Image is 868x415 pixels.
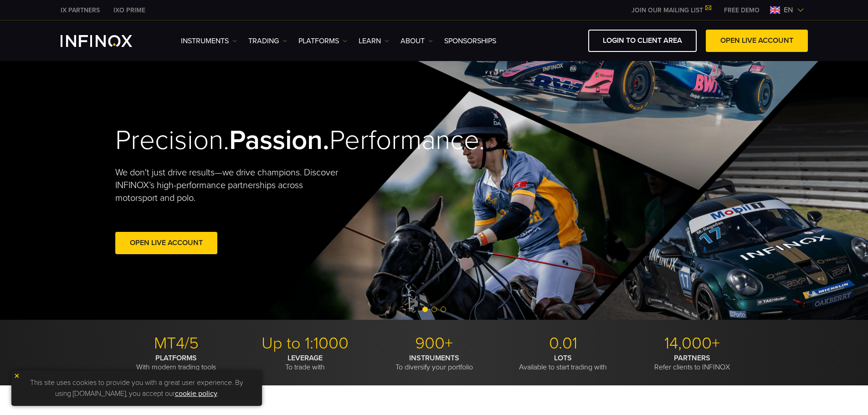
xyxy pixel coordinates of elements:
a: OPEN LIVE ACCOUNT [706,30,808,52]
span: en [780,5,797,15]
a: INFINOX Logo [61,35,154,47]
a: Instruments [181,36,237,46]
strong: LOTS [554,354,572,363]
a: JOIN OUR MAILING LIST [625,6,717,14]
p: 14,000+ [631,333,753,354]
p: With modern trading tools [115,354,237,372]
a: TRADING [248,36,287,46]
strong: INSTRUMENTS [409,354,459,363]
a: ABOUT [401,36,433,46]
a: LOGIN TO CLIENT AREA [588,30,697,52]
span: Go to slide 2 [431,307,437,312]
strong: PARTNERS [674,354,710,363]
p: Refer clients to INFINOX [631,354,753,372]
p: 0.01 [502,333,624,354]
strong: PLATFORMS [155,354,197,363]
a: INFINOX [107,5,152,15]
p: 900+ [373,333,495,354]
strong: LEVERAGE [288,354,323,363]
span: Go to slide 1 [422,307,428,312]
p: Up to 1:1000 [244,333,366,354]
p: We don't just drive results—we drive champions. Discover INFINOX’s high-performance partnerships ... [115,166,345,205]
p: To diversify your portfolio [373,354,495,372]
span: Go to slide 3 [441,307,446,312]
a: Open Live Account [115,232,217,254]
a: PLATFORMS [298,36,347,46]
a: SPONSORSHIPS [444,36,496,46]
p: This site uses cookies to provide you with a great user experience. By using [DOMAIN_NAME], you a... [16,375,257,401]
strong: Passion. [229,124,329,157]
a: cookie policy [175,389,217,398]
a: INFINOX [54,5,107,15]
p: To trade with [244,354,366,372]
p: Available to start trading with [502,354,624,372]
p: MT4/5 [115,333,237,354]
img: yellow close icon [14,373,20,379]
h2: Precision. Performance. [115,124,402,157]
a: INFINOX MENU [717,5,766,15]
a: Learn [359,36,389,46]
